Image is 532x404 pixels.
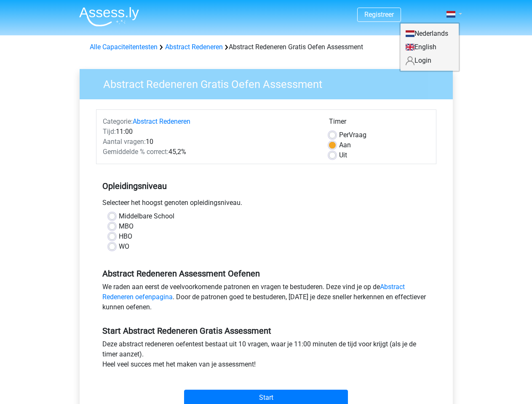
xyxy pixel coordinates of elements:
label: Middelbare School [119,211,174,221]
a: Abstract Redeneren [133,117,190,125]
div: 45,2% [96,147,323,157]
label: Aan [339,140,351,150]
div: We raden aan eerst de veelvoorkomende patronen en vragen te bestuderen. Deze vind je op de . Door... [96,282,436,316]
span: Categorie: [103,117,133,125]
div: Deze abstract redeneren oefentest bestaat uit 10 vragen, waar je 11:00 minuten de tijd voor krijg... [96,339,436,373]
div: Selecteer het hoogst genoten opleidingsniveau. [96,198,436,211]
a: Alle Capaciteitentesten [90,43,158,51]
a: Abstract Redeneren [165,43,223,51]
span: Tijd: [103,128,116,136]
label: HBO [119,231,132,242]
div: 10 [96,137,323,147]
a: Nederlands [401,27,459,40]
a: English [401,40,459,54]
h3: Abstract Redeneren Gratis Oefen Assessment [93,74,446,91]
img: Assessly [79,7,139,27]
span: Per [339,131,349,139]
div: Abstract Redeneren Gratis Oefen Assessment [86,42,446,52]
label: Uit [339,150,347,160]
a: Registreer [364,11,394,19]
label: Vraag [339,130,366,140]
h5: Start Abstract Redeneren Gratis Assessment [102,326,430,336]
span: Aantal vragen: [103,138,146,146]
h5: Abstract Redeneren Assessment Oefenen [102,268,430,279]
label: MBO [119,221,134,231]
a: Login [401,54,459,67]
h5: Opleidingsniveau [102,178,430,194]
span: Gemiddelde % correct: [103,148,168,156]
div: Timer [329,117,430,130]
label: WO [119,242,129,252]
div: 11:00 [96,127,323,137]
